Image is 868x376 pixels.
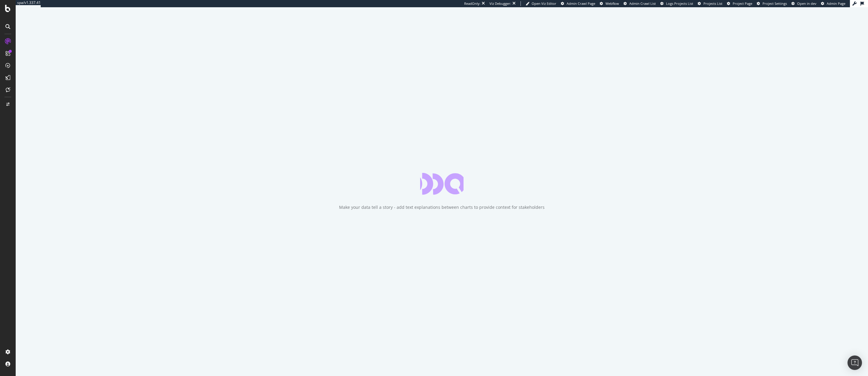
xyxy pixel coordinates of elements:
[733,1,752,6] span: Project Page
[666,1,693,6] span: Logs Projects List
[489,1,511,6] div: Viz Debugger:
[532,1,556,6] span: Open Viz Editor
[763,1,787,6] span: Project Settings
[698,1,722,6] a: Projects List
[827,1,845,6] span: Admin Page
[561,1,595,6] a: Admin Crawl Page
[605,1,619,6] span: Webflow
[464,1,480,6] div: ReadOnly:
[797,1,816,6] span: Open in dev
[848,355,862,370] div: Open Intercom Messenger
[567,1,595,6] span: Admin Crawl Page
[791,1,816,6] a: Open in dev
[757,1,787,6] a: Project Settings
[727,1,752,6] a: Project Page
[420,173,464,195] div: animation
[600,1,619,6] a: Webflow
[629,1,656,6] span: Admin Crawl List
[624,1,656,6] a: Admin Crawl List
[821,1,845,6] a: Admin Page
[703,1,722,6] span: Projects List
[526,1,556,6] a: Open Viz Editor
[339,204,545,210] div: Make your data tell a story - add text explanations between charts to provide context for stakeho...
[660,1,693,6] a: Logs Projects List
